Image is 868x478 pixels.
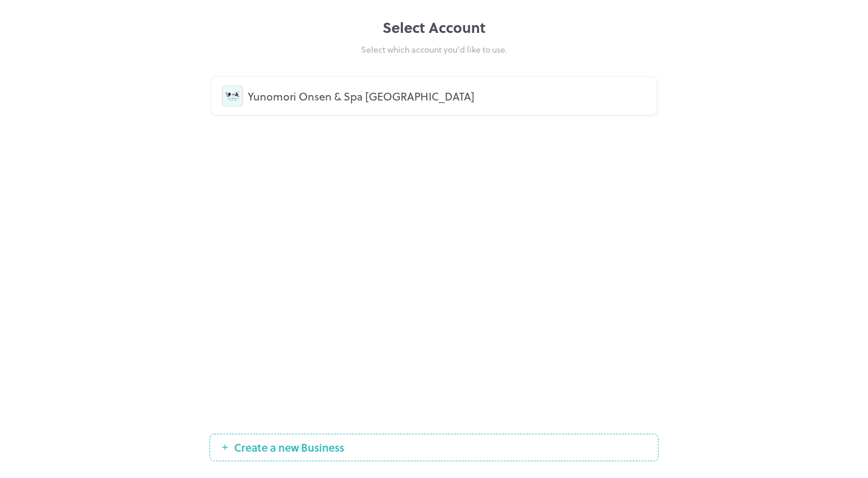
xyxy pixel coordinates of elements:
[210,17,658,38] div: Select Account
[210,43,658,56] div: Select which account you’d like to use.
[210,434,658,461] button: Create a new Business
[223,86,242,106] img: avatar
[228,442,350,453] span: Create a new Business
[248,88,646,104] div: Yunomori Onsen & Spa [GEOGRAPHIC_DATA]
